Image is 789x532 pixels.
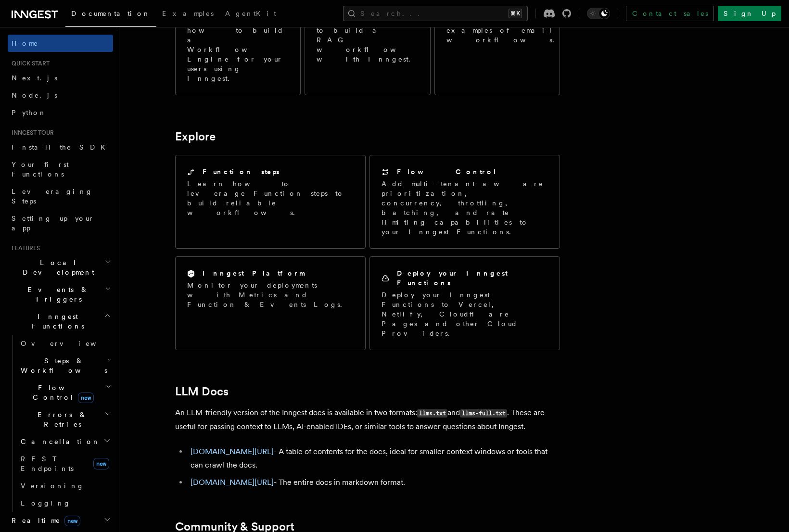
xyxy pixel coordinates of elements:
[8,183,113,210] a: Leveraging Steps
[397,167,497,177] h2: Flow Control
[191,478,274,487] a: [DOMAIN_NAME][URL]
[12,161,69,178] span: Your first Functions
[8,244,40,252] span: Features
[175,130,216,143] a: Explore
[65,3,156,27] a: Documentation
[175,406,560,433] p: An LLM-friendly version of the Inngest docs is available in two formats: and . These are useful f...
[17,437,100,446] span: Cancellation
[191,447,274,456] a: [DOMAIN_NAME][URL]
[417,409,447,418] code: llms.txt
[17,406,113,433] button: Errors & Retries
[203,167,280,177] h2: Function steps
[187,280,354,309] p: Monitor your deployments with Metrics and Function & Events Logs.
[21,340,120,347] span: Overview
[17,433,113,450] button: Cancellation
[17,383,106,402] span: Flow Control
[460,409,507,418] code: llms-full.txt
[12,188,93,205] span: Leveraging Steps
[12,143,111,151] span: Install the SDK
[8,69,113,87] a: Next.js
[21,499,71,507] span: Logging
[8,60,50,67] span: Quick start
[718,6,781,21] a: Sign Up
[21,455,74,472] span: REST Endpoints
[17,494,113,512] a: Logging
[8,335,113,512] div: Inngest Functions
[587,8,610,19] button: Toggle dark mode
[12,109,47,116] span: Python
[175,385,229,398] a: LLM Docs
[8,139,113,156] a: Install the SDK
[175,256,366,350] a: Inngest PlatformMonitor your deployments with Metrics and Function & Events Logs.
[93,458,109,469] span: new
[8,312,104,331] span: Inngest Functions
[382,179,548,237] p: Add multi-tenant aware prioritization, concurrency, throttling, batching, and rate limiting capab...
[12,38,38,48] span: Home
[17,450,113,477] a: REST Endpointsnew
[8,156,113,183] a: Your first Functions
[64,516,80,526] span: new
[8,87,113,104] a: Node.js
[12,74,57,82] span: Next.js
[17,352,113,379] button: Steps & Workflows
[626,6,714,21] a: Contact sales
[382,290,548,338] p: Deploy your Inngest Functions to Vercel, Netlify, Cloudflare Pages and other Cloud Providers.
[71,10,151,17] span: Documentation
[225,10,276,17] span: AgentKit
[8,210,113,237] a: Setting up your app
[162,10,214,17] span: Examples
[187,179,354,217] p: Learn how to leverage Function steps to build reliable workflows.
[369,155,560,249] a: Flow ControlAdd multi-tenant aware prioritization, concurrency, throttling, batching, and rate li...
[397,268,548,288] h2: Deploy your Inngest Functions
[509,9,522,18] kbd: ⌘K
[175,155,366,249] a: Function stepsLearn how to leverage Function steps to build reliable workflows.
[8,35,113,52] a: Home
[8,285,105,304] span: Events & Triggers
[78,393,94,403] span: new
[188,445,560,472] li: - A table of contents for the docs, ideal for smaller context windows or tools that can crawl the...
[12,91,57,99] span: Node.js
[17,410,104,429] span: Errors & Retries
[17,477,113,494] a: Versioning
[156,3,219,26] a: Examples
[343,6,528,21] button: Search...⌘K
[8,129,54,137] span: Inngest tour
[17,356,107,375] span: Steps & Workflows
[8,281,113,308] button: Events & Triggers
[8,512,113,529] button: Realtimenew
[369,256,560,350] a: Deploy your Inngest FunctionsDeploy your Inngest Functions to Vercel, Netlify, Cloudflare Pages a...
[8,516,80,525] span: Realtime
[188,476,560,489] li: - The entire docs in markdown format.
[17,335,113,352] a: Overview
[8,308,113,335] button: Inngest Functions
[21,482,84,490] span: Versioning
[17,379,113,406] button: Flow Controlnew
[8,254,113,281] button: Local Development
[203,268,305,278] h2: Inngest Platform
[8,258,105,277] span: Local Development
[219,3,282,26] a: AgentKit
[12,215,94,232] span: Setting up your app
[8,104,113,121] a: Python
